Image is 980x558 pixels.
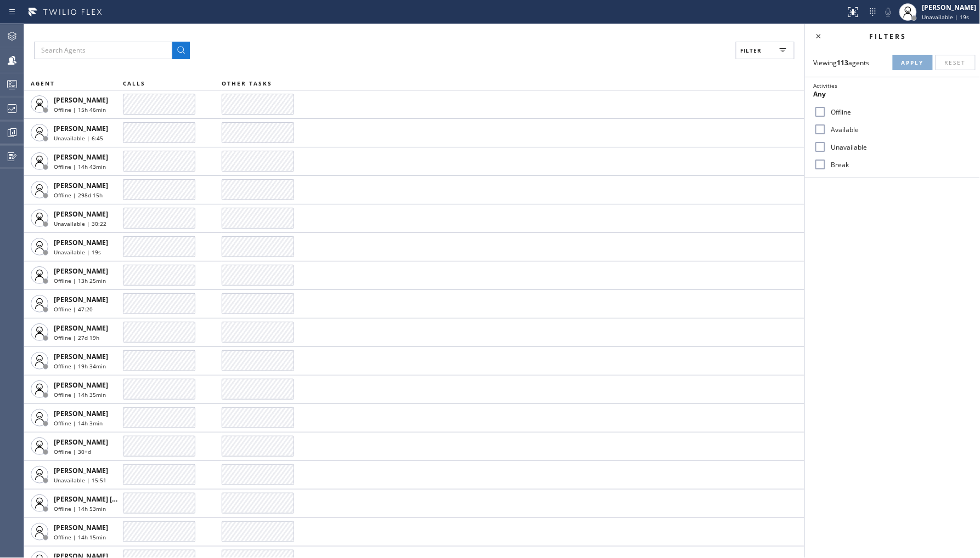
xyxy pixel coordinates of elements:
[54,163,106,170] span: Offline | 14h 43min
[34,42,172,59] input: Search Agents
[222,79,272,87] span: OTHER TASKS
[881,4,896,20] button: Mute
[936,55,976,70] button: Reset
[54,181,108,190] span: [PERSON_NAME]
[54,362,106,370] span: Offline | 19h 34min
[54,437,108,447] span: [PERSON_NAME]
[814,89,826,99] span: Any
[54,523,108,532] span: [PERSON_NAME]
[827,160,971,169] label: Break
[922,13,970,21] span: Unavailable | 19s
[54,152,108,162] span: [PERSON_NAME]
[814,82,971,89] div: Activities
[54,295,108,304] span: [PERSON_NAME]
[814,58,870,67] span: Viewing agents
[54,248,101,256] span: Unavailable | 19s
[827,125,971,134] label: Available
[827,107,971,117] label: Offline
[827,143,971,152] label: Unavailable
[54,352,108,361] span: [PERSON_NAME]
[54,124,108,133] span: [PERSON_NAME]
[54,391,106,398] span: Offline | 14h 35min
[54,533,106,541] span: Offline | 14h 15min
[54,266,108,276] span: [PERSON_NAME]
[837,58,849,67] strong: 113
[54,277,106,284] span: Offline | 13h 25min
[54,466,108,475] span: [PERSON_NAME]
[123,79,145,87] span: CALLS
[54,334,99,341] span: Offline | 27d 19h
[736,42,795,59] button: Filter
[54,448,91,455] span: Offline | 30+d
[54,305,93,313] span: Offline | 47:20
[54,494,164,504] span: [PERSON_NAME] [PERSON_NAME]
[54,220,106,227] span: Unavailable | 30:22
[54,191,103,199] span: Offline | 298d 15h
[922,3,977,12] div: [PERSON_NAME]
[741,47,762,54] span: Filter
[945,59,966,66] span: Reset
[54,323,108,333] span: [PERSON_NAME]
[54,380,108,390] span: [PERSON_NAME]
[54,476,106,484] span: Unavailable | 15:51
[54,106,106,113] span: Offline | 15h 46min
[54,409,108,418] span: [PERSON_NAME]
[54,134,103,142] span: Unavailable | 6:45
[902,59,924,66] span: Apply
[893,55,933,70] button: Apply
[870,32,907,41] span: Filters
[54,505,106,513] span: Offline | 14h 53min
[31,79,55,87] span: AGENT
[54,95,108,105] span: [PERSON_NAME]
[54,419,103,427] span: Offline | 14h 3min
[54,209,108,219] span: [PERSON_NAME]
[54,238,108,247] span: [PERSON_NAME]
